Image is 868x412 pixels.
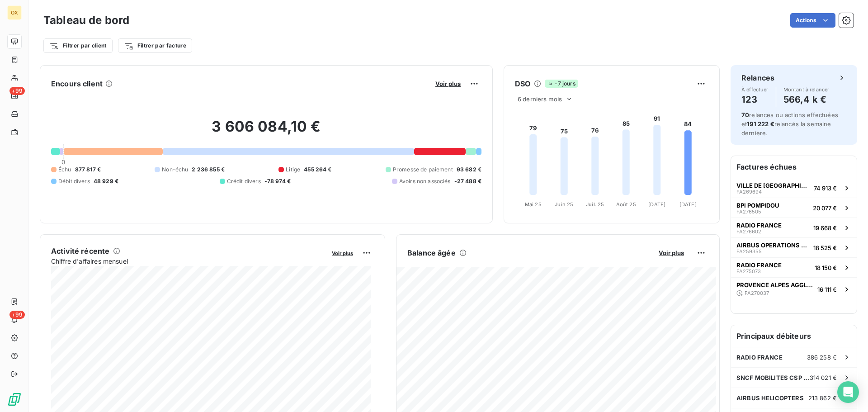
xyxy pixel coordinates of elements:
[736,229,761,234] span: FA276602
[192,166,225,174] span: 2 236 855 €
[736,281,814,289] span: PROVENCE ALPES AGGLOMERATION
[118,38,192,53] button: Filtrer par facture
[736,374,810,381] span: SNCF MOBILITES CSP CFO
[7,5,22,20] div: OX
[51,118,481,145] h2: 3 606 084,10 €
[58,166,71,174] span: Échu
[741,111,838,137] span: relances ou actions effectuées et relancés la semaine dernière.
[304,166,331,174] span: 455 264 €
[731,257,857,277] button: RADIO FRANCEFA27507318 150 €
[407,247,456,258] h6: Balance âgée
[731,198,857,218] button: BPI POMPIDOUFA27650520 077 €
[736,394,804,402] span: AIRBUS HELICOPTERS
[51,246,109,256] h6: Activité récente
[731,156,857,178] h6: Factures échues
[457,166,481,174] span: 93 682 €
[731,218,857,237] button: RADIO FRANCEFA27660219 668 €
[731,237,857,257] button: AIRBUS OPERATIONS GMBHFA25935518 525 €
[7,392,22,407] img: Logo LeanPay
[745,290,769,296] span: FA270037
[9,311,25,319] span: +99
[286,166,300,174] span: Litige
[807,354,837,361] span: 386 258 €
[162,166,188,174] span: Non-échu
[741,87,769,92] span: À effectuer
[736,242,810,249] span: AIRBUS OPERATIONS GMBH
[810,374,837,381] span: 314 021 €
[736,189,762,194] span: FA269694
[51,78,103,89] h6: Encours client
[656,249,687,257] button: Voir plus
[525,201,542,208] tspan: Mai 25
[545,80,578,88] span: -7 jours
[58,177,90,185] span: Débit divers
[813,224,837,232] span: 19 668 €
[814,185,837,192] span: 74 913 €
[515,78,530,89] h6: DSO
[679,201,697,208] tspan: [DATE]
[555,201,573,208] tspan: Juin 25
[747,120,774,128] span: 191 222 €
[813,204,837,212] span: 20 077 €
[736,261,782,269] span: RADIO FRANCE
[433,80,463,88] button: Voir plus
[329,249,356,257] button: Voir plus
[51,256,325,266] span: Chiffre d'affaires mensuel
[741,111,749,118] span: 70
[332,250,353,256] span: Voir plus
[43,38,113,53] button: Filtrer par client
[783,92,830,107] h4: 566,4 k €
[659,249,684,256] span: Voir plus
[227,177,261,185] span: Crédit divers
[731,325,857,347] h6: Principaux débiteurs
[813,244,837,251] span: 18 525 €
[43,12,129,28] h3: Tableau de bord
[817,286,837,293] span: 16 111 €
[75,166,101,174] span: 877 817 €
[736,269,761,274] span: FA275073
[815,264,837,271] span: 18 150 €
[94,177,118,185] span: 48 929 €
[9,87,25,95] span: +99
[736,354,783,361] span: RADIO FRANCE
[731,178,857,198] button: VILLE DE [GEOGRAPHIC_DATA]FA26969474 913 €
[61,158,65,166] span: 0
[736,209,761,214] span: FA276505
[808,394,837,402] span: 213 862 €
[264,177,291,185] span: -78 974 €
[435,80,461,87] span: Voir plus
[518,95,562,103] span: 6 derniers mois
[393,166,453,174] span: Promesse de paiement
[399,177,451,185] span: Avoirs non associés
[736,202,779,209] span: BPI POMPIDOU
[586,201,604,208] tspan: Juil. 25
[783,87,830,92] span: Montant à relancer
[741,92,769,107] h4: 123
[454,177,481,185] span: -27 488 €
[731,277,857,301] button: PROVENCE ALPES AGGLOMERATIONFA27003716 111 €
[837,381,859,403] div: Open Intercom Messenger
[790,13,835,28] button: Actions
[736,182,810,189] span: VILLE DE [GEOGRAPHIC_DATA]
[741,72,774,83] h6: Relances
[736,222,782,229] span: RADIO FRANCE
[648,201,665,208] tspan: [DATE]
[736,249,762,254] span: FA259355
[616,201,636,208] tspan: Août 25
